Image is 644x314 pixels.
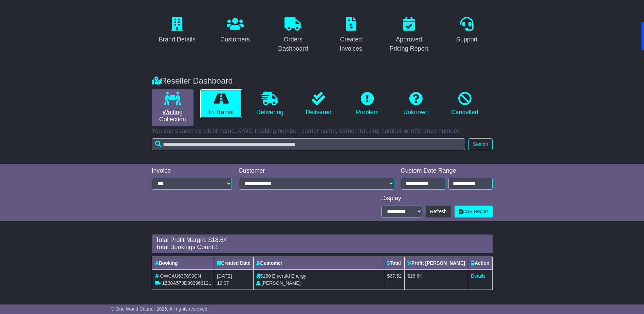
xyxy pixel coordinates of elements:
div: Invoice [152,167,232,175]
th: Booking [152,257,214,269]
div: Total Profit Margin: $ [156,237,489,244]
div: Reseller Dashboard [148,76,496,86]
a: Delivering [249,89,291,119]
button: Search [468,138,492,150]
a: Details [471,273,485,279]
span: 5180 [260,273,271,279]
a: CSV Report [455,206,493,217]
a: Waiting Collection [152,89,194,126]
a: Cancelled [444,89,485,119]
a: Created Invoices [326,15,377,56]
button: Refresh [426,206,451,217]
a: In Transit [200,89,242,119]
span: 12:07 [217,280,229,286]
span: © One World Courier 2025. All rights reserved. [111,306,209,312]
span: 67.52 [390,273,402,279]
a: Problem [346,89,388,119]
td: $ [384,269,405,290]
span: 18.64 [410,273,422,279]
span: OWCAU637893CN [160,273,201,279]
th: Action [468,257,492,269]
div: Created Invoices [330,35,372,53]
a: Orders Dashboard [268,15,319,56]
th: Customer [253,257,384,269]
div: Orders Dashboard [272,35,314,53]
span: 1Z30A573D993968121 [162,280,211,286]
a: Approved Pricing Report [383,15,435,56]
a: Unknown [395,89,437,119]
div: Brand Details [159,35,196,44]
a: Delivered [298,89,339,119]
span: [PERSON_NAME] [261,280,300,286]
span: 1 [215,244,219,250]
a: Support [452,15,482,47]
span: 18.64 [212,237,227,243]
div: Support [456,35,478,44]
div: Customers [220,35,250,44]
td: $ [405,269,468,290]
div: Approved Pricing Report [388,35,430,53]
div: Customer [239,167,394,175]
th: Created Date [214,257,253,269]
span: [DATE] [217,273,232,279]
p: You can search by client name, OWC tracking number, carrier name, carrier tracking number or refe... [152,127,493,135]
a: Customers [216,15,254,47]
div: Total Bookings Count: [156,244,489,251]
th: Profit [PERSON_NAME] [405,257,468,269]
a: Brand Details [154,15,200,47]
div: Custom Date Range [401,167,493,175]
th: Total [384,257,405,269]
span: Emerald Energy [272,273,306,279]
div: Display [381,195,493,202]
